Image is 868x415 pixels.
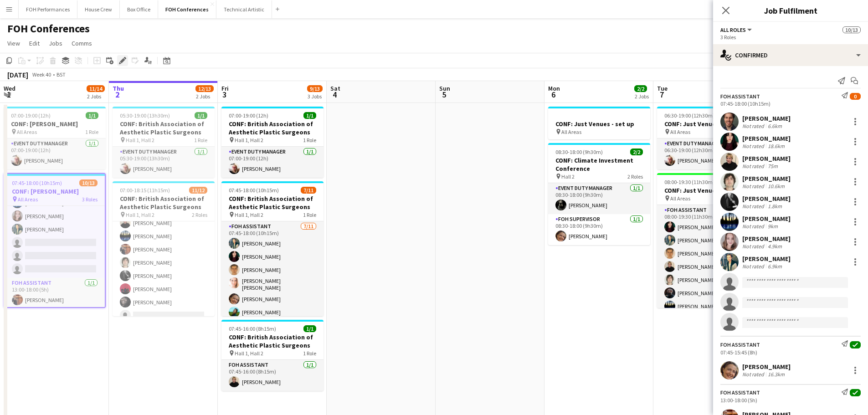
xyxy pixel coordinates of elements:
[220,89,229,100] span: 3
[4,120,106,128] h3: CONF: [PERSON_NAME]
[742,195,791,203] div: [PERSON_NAME]
[221,107,324,178] app-job-card: 07:00-19:00 (12h)1/1CONF: British Association of Aesthetic Plastic Surgeons Hall 1, Hall 21 RoleE...
[555,149,603,155] span: 08:30-18:00 (9h30m)
[7,70,28,79] div: [DATE]
[548,156,650,173] h3: CONF: Climate Investment Conference
[301,187,316,194] span: 7/11
[7,39,20,47] span: View
[657,120,759,128] h3: CONF: Just Venues
[657,138,759,169] app-card-role: Event Duty Manager1/106:30-19:00 (12h30m)[PERSON_NAME]
[720,341,760,348] div: FOH Assistant
[630,149,643,155] span: 2/2
[561,128,581,135] span: All Areas
[4,138,106,169] app-card-role: Event Duty Manager1/107:00-19:00 (12h)[PERSON_NAME]
[742,263,766,270] div: Not rated
[766,263,784,270] div: 6.9km
[657,186,759,195] h3: CONF: Just Venues
[221,147,324,178] app-card-role: Event Duty Manager1/107:00-19:00 (12h)[PERSON_NAME]
[657,205,759,368] app-card-role: FOH Assistant10/1108:00-19:30 (11h30m)[PERSON_NAME][PERSON_NAME][PERSON_NAME][PERSON_NAME][PERSON...
[221,181,324,316] app-job-card: 07:45-18:00 (10h15m)7/11CONF: British Association of Aesthetic Plastic Surgeons Hall 1, Hall 21 R...
[4,173,106,308] app-job-card: 07:45-18:00 (10h15m)10/13CONF: [PERSON_NAME] All Areas3 Roles[PERSON_NAME][PERSON_NAME][PERSON_NA...
[72,39,92,47] span: Comms
[4,84,15,92] span: Wed
[49,39,62,47] span: Jobs
[17,128,37,135] span: All Areas
[120,0,158,18] button: Box Office
[4,107,106,169] app-job-card: 07:00-19:00 (12h)1/1CONF: [PERSON_NAME] All Areas1 RoleEvent Duty Manager1/107:00-19:00 (12h)[PER...
[635,93,649,100] div: 2 Jobs
[113,195,215,211] h3: CONF: British Association of Aesthetic Plastic Surgeons
[45,37,66,49] a: Jobs
[548,143,650,245] app-job-card: 08:30-18:00 (9h30m)2/2CONF: Climate Investment Conference Hall 22 RolesEvent Duty Manager1/108:30...
[308,93,322,100] div: 3 Jobs
[120,112,170,119] span: 05:30-19:00 (13h30m)
[742,154,791,163] div: [PERSON_NAME]
[195,112,207,119] span: 1/1
[113,161,215,324] app-card-role: [PERSON_NAME][PERSON_NAME][PERSON_NAME][PERSON_NAME][PERSON_NAME][PERSON_NAME][PERSON_NAME][PERSO...
[720,26,746,33] span: All roles
[742,235,791,243] div: [PERSON_NAME]
[742,203,766,210] div: Not rated
[4,37,24,49] a: View
[120,187,170,194] span: 07:00-18:15 (11h15m)
[113,107,215,178] app-job-card: 05:30-19:00 (13h30m)1/1CONF: British Association of Aesthetic Plastic Surgeons Hall 1, Hall 21 Ro...
[229,112,268,119] span: 07:00-19:00 (12h)
[2,89,15,100] span: 1
[742,223,766,230] div: Not rated
[742,255,791,263] div: [PERSON_NAME]
[221,320,324,391] app-job-card: 07:45-16:00 (8h15m)1/1CONF: British Association of Aesthetic Plastic Surgeons Hall 1, Hall 21 Rol...
[68,37,96,49] a: Comms
[221,360,324,391] app-card-role: FOH Assistant1/107:45-16:00 (8h15m)[PERSON_NAME]
[742,123,766,129] div: Not rated
[548,183,650,214] app-card-role: Event Duty Manager1/108:30-18:00 (9h30m)[PERSON_NAME]
[126,137,154,143] span: Hall 1, Hall 2
[766,223,780,230] div: 9km
[113,84,124,92] span: Thu
[221,120,324,136] h3: CONF: British Association of Aesthetic Plastic Surgeons
[303,112,316,119] span: 1/1
[547,89,560,100] span: 6
[548,120,650,128] h3: CONF: Just Venues - set up
[548,107,650,139] app-job-card: CONF: Just Venues - set up All Areas
[742,183,766,190] div: Not rated
[189,187,207,194] span: 11/12
[627,173,643,180] span: 2 Roles
[720,397,861,404] div: 13:00-18:00 (5h)
[79,179,98,186] span: 10/13
[87,85,105,92] span: 11/14
[5,187,105,195] h3: CONF: [PERSON_NAME]
[766,203,784,210] div: 1.8km
[56,71,66,78] div: BST
[235,137,263,143] span: Hall 1, Hall 2
[713,5,868,16] h3: Job Fulfilment
[113,181,215,316] app-job-card: 07:00-18:15 (11h15m)11/12CONF: British Association of Aesthetic Plastic Surgeons Hall 1, Hall 22 ...
[26,37,43,49] a: Edit
[195,85,214,92] span: 12/13
[670,195,690,202] span: All Areas
[126,211,154,218] span: Hall 1, Hall 2
[657,173,759,308] app-job-card: 08:00-19:30 (11h30m)10/11CONF: Just Venues All Areas1 RoleFOH Assistant10/1108:00-19:30 (11h30m)[...
[742,134,791,143] div: [PERSON_NAME]
[19,0,77,18] button: FOH Performances
[192,211,207,218] span: 2 Roles
[307,85,323,92] span: 9/13
[438,89,450,100] span: 5
[742,163,766,169] div: Not rated
[720,100,861,107] div: 07:45-18:00 (10h15m)
[196,93,213,100] div: 2 Jobs
[742,243,766,250] div: Not rated
[742,174,791,183] div: [PERSON_NAME]
[656,89,668,100] span: 7
[720,93,760,100] div: FOH Assistant
[158,0,216,18] button: FOH Conferences
[87,93,104,100] div: 2 Jobs
[86,112,98,119] span: 1/1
